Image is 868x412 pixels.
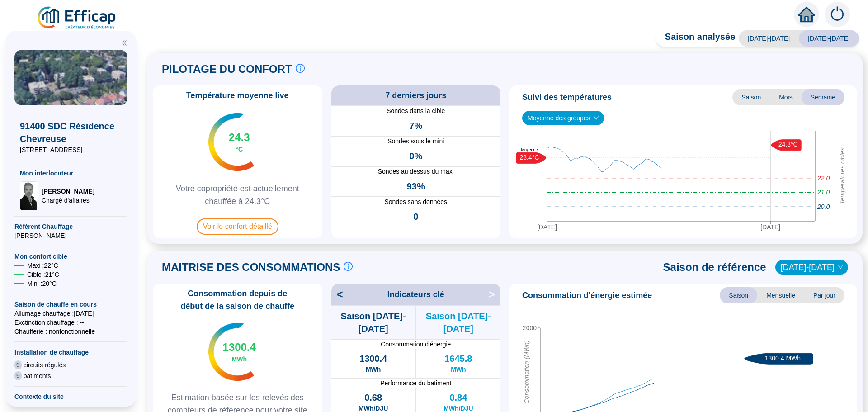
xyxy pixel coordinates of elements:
span: double-left [121,40,127,46]
text: 23.4°C [520,154,539,161]
span: Saison de chauffe en cours [14,300,127,309]
span: batiments [24,371,51,380]
span: Performance du batiment [331,379,501,388]
span: 1300.4 [223,340,256,355]
img: indicateur températures [208,323,254,381]
span: 9 [14,360,22,369]
span: Chargé d'affaires [42,196,94,205]
tspan: Températures cibles [839,148,846,205]
tspan: 2000 [523,324,537,331]
span: [DATE]-[DATE] [739,30,799,47]
span: Consommation d'énergie [331,340,501,349]
tspan: 21.0 [817,189,830,196]
span: 0 [413,210,418,223]
span: Sondes sans données [331,197,501,207]
tspan: [DATE] [760,223,780,231]
span: 2022-2023 [781,260,843,274]
span: Suivi des températures [522,91,612,104]
span: 1300.4 [359,352,387,365]
span: > [489,287,500,302]
span: Votre copropriété est actuellement chauffée à 24.3°C [156,182,319,208]
tspan: 22.0 [817,175,830,182]
span: 0% [409,150,422,162]
span: 7% [409,119,422,132]
span: Référent Chauffage [14,222,127,231]
span: Saison [732,89,770,105]
span: Maxi : 22 °C [27,261,58,270]
span: Semaine [802,89,844,105]
span: [DATE]-[DATE] [799,30,859,47]
span: 91400 SDC Résidence Chevreuse [20,120,122,145]
span: Saison analysée [656,30,736,47]
span: Mon interlocuteur [20,169,122,178]
text: Moyenne [521,148,538,152]
span: PILOTAGE DU CONFORT [162,62,292,76]
span: Par jour [804,287,844,303]
span: info-circle [344,262,353,271]
span: Saison [DATE]-[DATE] [416,310,500,335]
span: MAITRISE DES CONSOMMATIONS [162,260,340,275]
span: 0.68 [364,391,382,404]
span: Chaufferie : non fonctionnelle [14,327,127,336]
span: Saison [DATE]-[DATE] [331,310,415,335]
span: Mini : 20 °C [27,279,57,288]
span: info-circle [296,64,305,73]
img: Chargé d'affaires [20,181,38,210]
img: indicateur températures [208,113,254,171]
span: °C [236,145,243,154]
span: MWh [451,365,466,374]
span: Indicateurs clé [387,288,444,301]
text: 1300.4 MWh [765,355,801,362]
span: Consommation d'énergie estimée [522,289,652,302]
span: Contexte du site [14,392,127,401]
span: Mon confort cible [14,252,127,261]
tspan: 20.0 [817,204,830,211]
span: 1645.8 [444,352,472,365]
span: Mois [770,89,802,105]
span: Allumage chauffage : [DATE] [14,309,127,318]
span: down [838,265,843,270]
span: [PERSON_NAME] [42,187,94,196]
span: 9 [14,371,22,380]
tspan: Consommation (MWh) [523,341,530,404]
span: Consommation depuis de début de la saison de chauffe [156,287,319,313]
text: 24.3°C [778,141,798,148]
span: Saison [720,287,757,303]
span: Cible : 21 °C [27,270,59,279]
span: 93% [407,180,425,193]
span: Sondes sous le mini [331,137,501,146]
span: 24.3 [229,130,250,145]
span: Mensuelle [757,287,804,303]
span: [STREET_ADDRESS] [20,145,122,154]
span: Température moyenne live [181,89,294,102]
span: home [798,6,815,23]
span: down [594,115,599,121]
span: Saison de référence [663,260,766,275]
span: Moyenne des groupes [528,111,599,125]
span: Exctinction chauffage : -- [14,318,127,327]
tspan: [DATE] [537,223,557,231]
span: Voir le confort détaillé [197,218,278,235]
span: < [331,287,343,302]
img: efficap energie logo [36,5,118,31]
span: 0.84 [449,391,467,404]
span: Sondes au dessus du maxi [331,167,501,176]
span: Sondes dans la cible [331,106,501,116]
span: MWh [366,365,381,374]
span: 7 derniers jours [385,89,446,102]
span: Installation de chauffage [14,348,127,357]
span: [PERSON_NAME] [14,231,127,240]
span: MWh [232,355,247,364]
span: circuits régulés [24,360,66,369]
img: alerts [825,2,850,27]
